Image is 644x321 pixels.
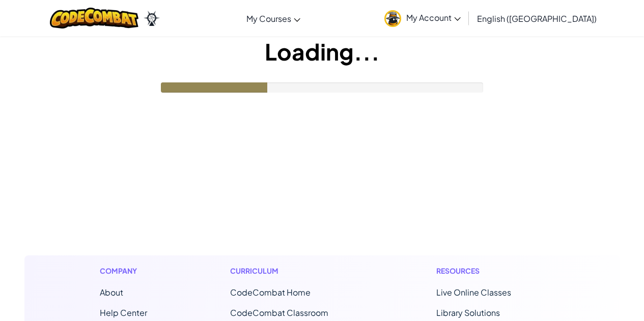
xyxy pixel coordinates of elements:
a: Library Solutions [436,307,500,318]
span: CodeCombat Home [230,287,311,298]
a: My Courses [241,5,305,32]
img: Ozaria [144,11,160,26]
a: About [100,287,123,298]
span: English ([GEOGRAPHIC_DATA]) [477,13,597,24]
a: Live Online Classes [436,287,511,298]
a: My Account [379,2,466,34]
a: English ([GEOGRAPHIC_DATA]) [472,5,602,32]
h1: Resources [436,266,545,276]
a: Help Center [100,307,147,318]
span: My Courses [246,13,291,24]
span: My Account [406,12,461,23]
img: avatar [384,10,401,27]
h1: Company [100,266,147,276]
h1: Curriculum [230,266,353,276]
a: CodeCombat Classroom [230,307,328,318]
img: CodeCombat logo [50,8,139,28]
